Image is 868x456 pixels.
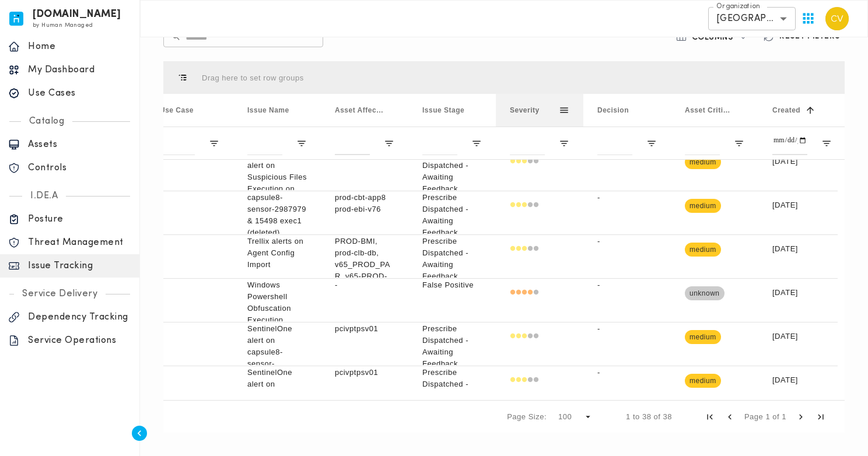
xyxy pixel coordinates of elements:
[705,412,715,422] div: First Page
[685,367,721,394] span: medium
[28,237,131,248] p: Threat Management
[335,323,394,335] p: pcivptpsv01
[685,106,734,114] span: Asset Criticality
[247,279,307,338] p: Windows Powershell Obfuscation Execution Base64
[708,7,796,30] div: [GEOGRAPHIC_DATA]
[796,412,806,422] div: Next Page
[758,191,846,234] div: [DATE]
[642,412,651,421] span: 38
[28,213,131,225] p: Posture
[209,138,219,149] button: Open Filter Menu
[821,138,832,149] button: Open Filter Menu
[646,138,657,149] button: Open Filter Menu
[22,190,66,202] p: I.DE.A
[202,73,304,82] span: Drag here to set row groups
[716,2,760,12] label: Organization
[510,236,539,262] div: Medium
[335,192,394,215] p: prod-cbt-app8 prod-ebi-v76
[815,412,826,422] div: Last Page
[685,149,721,176] span: medium
[28,139,131,150] p: Assets
[685,324,721,350] span: medium
[597,236,657,247] p: -
[335,279,394,291] p: -
[633,412,640,421] span: to
[33,10,121,19] h6: [DOMAIN_NAME]
[510,279,539,306] div: High
[335,236,394,446] p: PROD-BMI, prod-clb-db, v65_PROD_PAR, v65-PROD-KEB, v65-PROD-TYB, v65-PROD-[PERSON_NAME], v65-PROD...
[160,106,194,114] span: Use Case
[558,412,583,421] div: 100
[597,106,629,114] span: Decision
[28,311,131,323] p: Dependency Tracking
[202,73,304,82] div: Row Groups
[422,106,464,114] span: Issue Stage
[744,412,763,421] span: Page
[422,192,482,238] p: Prescribe Dispatched - Awaiting Feedback
[510,106,540,114] span: Severity
[335,367,394,378] p: pcivptpsv01
[772,412,779,421] span: of
[471,138,482,149] button: Open Filter Menu
[21,115,73,127] p: Catalog
[626,412,631,421] span: 1
[422,148,482,195] p: Prescribe Dispatched - Awaiting Feedback
[654,412,661,421] span: of
[772,132,807,155] input: Created Filter Input
[28,335,131,346] p: Service Operations
[758,279,846,322] div: [DATE]
[734,138,744,149] button: Open Filter Menu
[510,192,539,219] div: Medium
[724,412,735,422] div: Previous Page
[28,260,131,272] p: Issue Tracking
[422,323,482,370] p: Prescribe Dispatched - Awaiting Feedback
[758,235,846,278] div: [DATE]
[559,138,569,149] button: Open Filter Menu
[758,148,846,191] div: [DATE]
[9,12,23,26] img: invicta.io
[551,408,598,426] div: Page Size
[247,106,289,114] span: Issue Name
[782,412,786,421] span: 1
[28,87,131,99] p: Use Cases
[597,367,657,378] p: -
[247,192,307,238] p: capsule8-sensor-2987979 & 15498 exec1 (deleted)
[335,132,370,155] input: Asset Affected Filter Input
[247,367,307,437] p: SentinelOne alert on capsule8-sensor-1882183-exec1 (deleted)
[422,279,482,291] p: False Positive
[247,236,307,271] p: Trellix alerts on Agent Config Import
[510,367,539,394] div: Medium
[765,412,770,421] span: 1
[758,366,846,409] div: [DATE]
[597,323,657,335] p: -
[772,106,800,114] span: Created
[33,22,93,29] span: by Human Managed
[825,7,849,30] img: Carter Velasquez
[384,138,394,149] button: Open Filter Menu
[821,2,853,35] button: User
[692,33,733,43] h6: Columns
[758,322,846,366] div: [DATE]
[247,323,307,393] p: SentinelOne alert on capsule8-sensor-1879766-exec1 (deleted)
[422,236,482,282] p: Prescribe Dispatched - Awaiting Feedback
[296,138,307,149] button: Open Filter Menu
[507,412,547,421] div: Page Size:
[597,192,657,204] p: -
[597,279,657,291] p: -
[685,236,721,263] span: medium
[14,288,106,300] p: Service Delivery
[28,162,131,174] p: Controls
[685,280,724,307] span: unknown
[422,367,482,413] p: Prescribe Dispatched - Awaiting Feedback
[510,323,539,350] div: Medium
[28,41,131,52] p: Home
[335,106,384,114] span: Asset Affected
[28,64,131,76] p: My Dashboard
[685,192,721,219] span: medium
[510,148,539,175] div: Medium
[663,412,671,421] span: 38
